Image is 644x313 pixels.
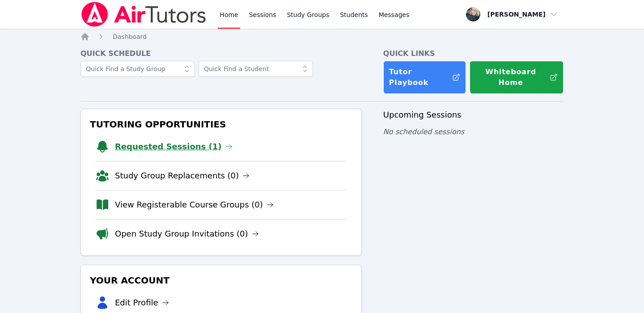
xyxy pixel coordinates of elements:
span: Messages [379,10,410,19]
h3: Your Account [88,272,354,288]
button: Whiteboard Home [470,61,563,94]
input: Quick Find a Student [199,61,313,77]
img: Air Tutors [80,2,207,27]
a: Dashboard [113,32,147,41]
a: Requested Sessions (1) [115,140,233,153]
a: Study Group Replacements (0) [115,169,250,182]
span: No scheduled sessions [383,127,464,136]
h3: Tutoring Opportunities [88,116,354,132]
a: Edit Profile [115,296,169,309]
h4: Quick Schedule [80,48,362,59]
span: Dashboard [113,33,147,40]
a: Tutor Playbook [383,61,466,94]
nav: Breadcrumb [80,32,563,41]
a: View Registerable Course Groups (0) [115,199,274,211]
input: Quick Find a Study Group [80,61,195,77]
h3: Upcoming Sessions [383,109,563,121]
a: Open Study Group Invitations (0) [115,228,259,240]
h4: Quick Links [383,48,563,59]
